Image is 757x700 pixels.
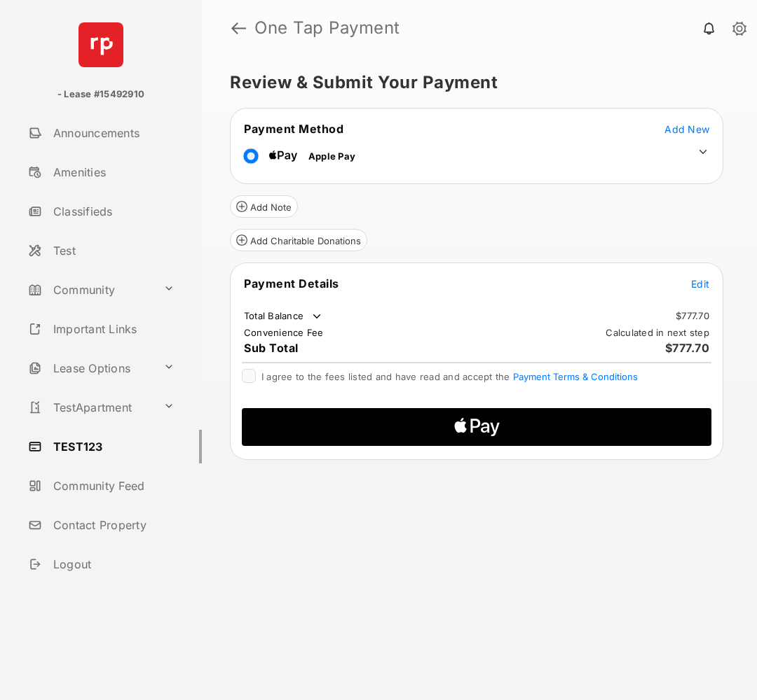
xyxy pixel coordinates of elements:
button: Add Charitable Donations [230,229,367,251]
a: Announcements [22,116,202,150]
strong: One Tap Payment [254,20,400,36]
a: Important Links [22,312,180,346]
p: - Lease #15492910 [57,87,144,101]
span: Apple Pay [308,150,355,162]
button: Add New [664,122,709,136]
a: Contact Property [22,508,202,542]
a: Amenities [22,155,202,189]
a: Test [22,234,202,267]
button: Edit [691,276,709,290]
span: Edit [691,278,709,290]
span: Payment Method [244,122,343,136]
a: Community [22,273,158,307]
td: Convenience Fee [243,326,325,339]
a: TEST123 [22,430,202,463]
img: svg+xml;base64,PHN2ZyB4bWxucz0iaHR0cDovL3d3dy53My5vcmcvMjAwMC9zdmciIHdpZHRoPSI2NCIgaGVpZ2h0PSI2NC... [79,22,123,67]
button: I agree to the fees listed and have read and accept the [513,371,638,382]
h5: Review & Submit Your Payment [230,74,718,91]
td: Calculated in next step [605,326,710,339]
a: Community Feed [22,469,202,503]
a: Lease Options [22,351,158,385]
span: Payment Details [244,276,339,290]
a: Classifieds [22,195,202,228]
span: I agree to the fees listed and have read and accept the [261,371,638,382]
span: Sub Total [244,341,299,355]
a: TestApartment [22,391,158,424]
a: Logout [22,547,202,581]
td: $777.70 [675,309,710,322]
span: $777.70 [665,341,710,355]
td: Total Balance [243,309,324,323]
span: Add New [664,123,709,135]
button: Add Note [230,195,298,218]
